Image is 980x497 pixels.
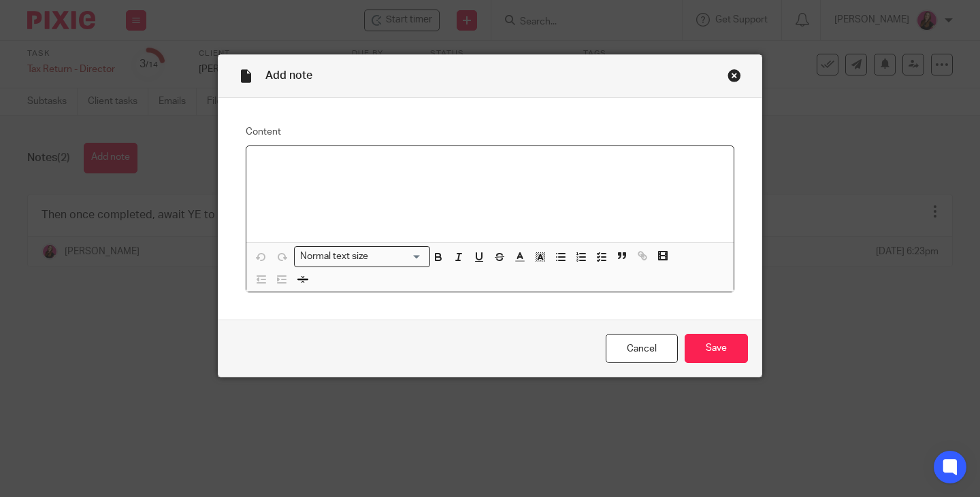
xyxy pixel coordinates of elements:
input: Save [685,334,748,363]
span: Add note [265,70,312,81]
span: Normal text size [297,250,372,264]
input: Search for option [373,250,422,264]
label: Content [246,125,734,139]
div: Search for option [294,246,430,267]
a: Cancel [606,334,678,363]
div: Close this dialog window [728,69,741,82]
